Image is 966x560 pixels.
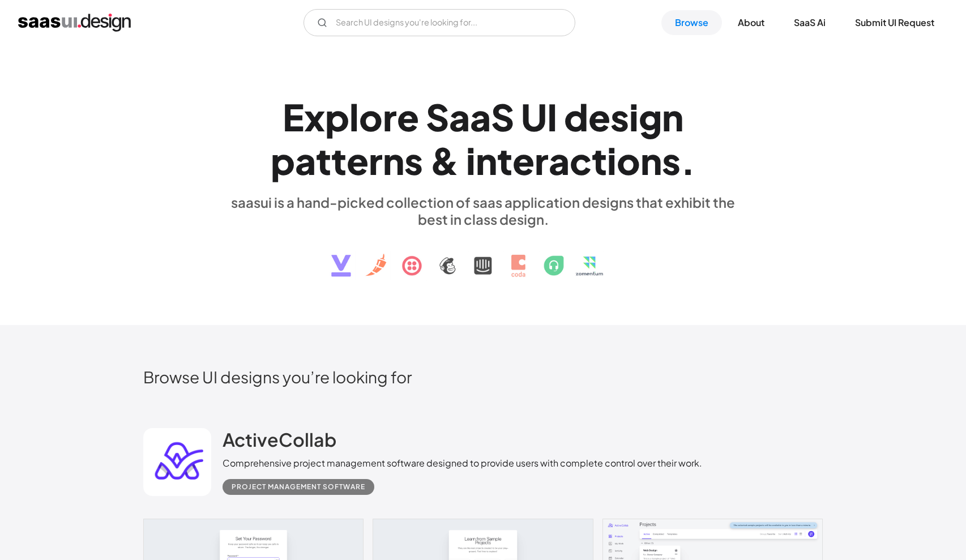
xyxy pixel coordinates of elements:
div: r [369,139,383,182]
div: o [617,139,640,182]
input: Search UI designs you're looking for... [304,9,575,36]
a: About [724,10,778,35]
div: e [397,95,419,139]
div: E [283,95,304,139]
img: text, icon, saas logo [311,228,655,287]
div: o [359,95,383,139]
form: Email Form [304,9,575,36]
h2: Browse UI designs you’re looking for [143,367,823,387]
div: saasui is a hand-picked collection of saas application designs that exhibit the best in class des... [223,194,743,228]
a: Submit UI Request [841,10,948,35]
div: a [470,95,491,139]
div: e [512,139,535,182]
div: t [331,139,347,182]
div: n [662,95,683,139]
div: t [497,139,512,182]
div: p [271,139,295,182]
div: . [681,139,695,182]
div: s [404,139,423,182]
div: & [430,139,459,182]
div: n [640,139,662,182]
div: x [304,95,325,139]
div: t [592,139,607,182]
div: r [535,139,549,182]
div: a [295,139,316,182]
div: s [610,95,629,139]
div: a [549,139,570,182]
div: Project Management Software [232,480,365,494]
div: t [316,139,331,182]
div: i [629,95,639,139]
a: home [18,14,131,32]
div: i [466,139,476,182]
a: ActiveCollab [223,428,336,456]
h2: ActiveCollab [223,428,336,451]
div: r [383,95,397,139]
a: Browse [661,10,722,35]
div: c [570,139,592,182]
a: SaaS Ai [780,10,839,35]
div: n [476,139,497,182]
div: n [383,139,404,182]
div: Comprehensive project management software designed to provide users with complete control over th... [223,456,702,470]
div: i [607,139,617,182]
div: S [491,95,514,139]
div: d [564,95,588,139]
div: a [449,95,470,139]
div: s [662,139,681,182]
h1: Explore SaaS UI design patterns & interactions. [223,95,743,182]
div: S [426,95,449,139]
div: U [521,95,547,139]
div: e [588,95,610,139]
div: g [639,95,662,139]
div: I [547,95,557,139]
div: e [347,139,369,182]
div: p [325,95,349,139]
div: l [349,95,359,139]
